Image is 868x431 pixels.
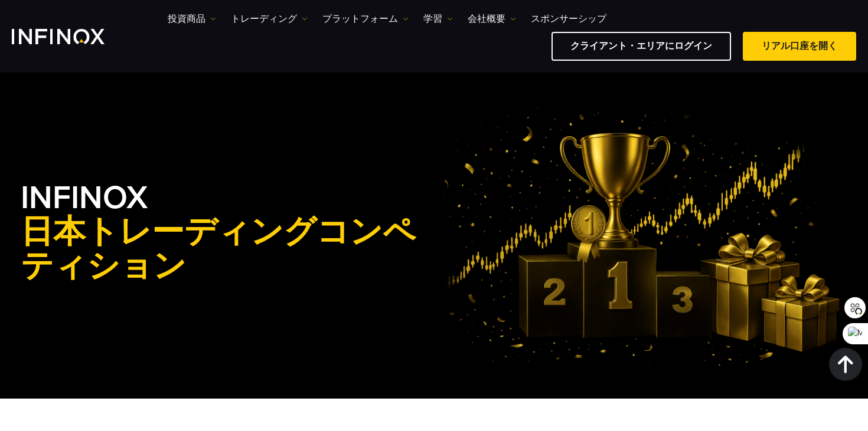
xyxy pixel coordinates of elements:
[531,12,606,26] a: スポンサーシップ
[322,12,409,26] a: プラットフォーム
[21,216,434,284] span: 日本トレーディングコンペティション
[21,179,434,286] strong: INFINOX
[468,12,516,26] a: 会社概要
[743,32,856,61] a: リアル口座を開く
[552,32,731,61] a: クライアント・エリアにログイン
[168,12,216,26] a: 投資商品
[423,12,453,26] a: 学習
[12,29,132,44] a: INFINOX Logo
[231,12,308,26] a: トレーディング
